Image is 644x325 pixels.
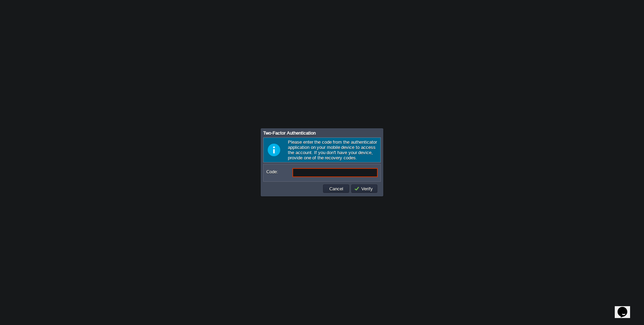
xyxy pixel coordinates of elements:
div: Please enter the code from the authenticator application on your mobile device to access the acco... [263,137,381,162]
button: Cancel [327,186,345,192]
span: Two-Factor Authentication [263,130,316,136]
label: Code: [266,168,292,175]
iframe: chat widget [615,297,637,318]
button: Verify [354,186,375,192]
